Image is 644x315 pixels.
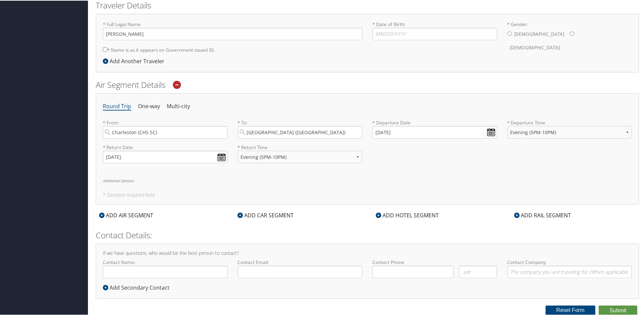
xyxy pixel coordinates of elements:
label: [DEMOGRAPHIC_DATA] [514,27,565,40]
label: * Gender: [507,20,632,54]
input: * Name is as it appears on Government issued ID. [103,47,107,51]
label: * Name is as it appears on Government issued ID. [103,43,215,55]
div: ADD AIR SEGMENT [96,211,157,219]
label: * Departure Time [507,119,632,143]
label: [DEMOGRAPHIC_DATA] [510,41,560,53]
input: Contact Email: [238,265,363,277]
label: Contact Name: [103,258,228,277]
input: City or Airport Code [238,125,363,138]
input: .ext [459,265,497,277]
h2: Air Segment Details [96,78,639,90]
input: Contact Company [507,265,632,277]
label: * From: [103,119,228,138]
input: * Gender:[DEMOGRAPHIC_DATA][DEMOGRAPHIC_DATA] [507,31,512,35]
label: * Full Legal Name [103,20,362,40]
label: * Return Date [103,143,228,150]
label: * To: [238,119,363,138]
button: Reset Form [546,305,596,314]
label: Contact Email: [238,258,363,277]
label: Contact Phone [372,258,497,265]
h4: If we have questions, who would be the best person to contact? [103,250,632,255]
div: Add Secondary Contact [103,283,173,291]
div: ADD CAR SEGMENT [234,211,297,219]
input: MM/DD/YYYY [372,125,497,138]
input: * Date of Birth: [372,27,497,40]
h2: Contact Details: [96,229,639,240]
h5: * Denotes required field [103,192,632,197]
input: * Gender:[DEMOGRAPHIC_DATA][DEMOGRAPHIC_DATA] [570,31,574,35]
div: ADD HOTEL SEGMENT [372,211,442,219]
label: Contact Company [507,258,632,277]
select: * Departure Time [507,125,632,138]
input: * Full Legal Name [103,27,362,40]
input: MM/DD/YYYY [103,150,228,163]
div: Add Another Traveler [103,56,168,65]
li: Round Trip [103,100,131,112]
label: * Date of Birth: [372,20,497,40]
li: Multi-city [167,100,190,112]
button: Submit [599,305,637,315]
input: City or Airport Code [103,125,228,138]
div: ADD RAIL SEGMENT [511,211,574,219]
label: * Departure Date [372,119,497,125]
li: One-way [138,100,160,112]
h6: Additional Options: [103,178,632,182]
label: * Return Time [238,143,363,150]
input: Contact Name: [103,265,228,277]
